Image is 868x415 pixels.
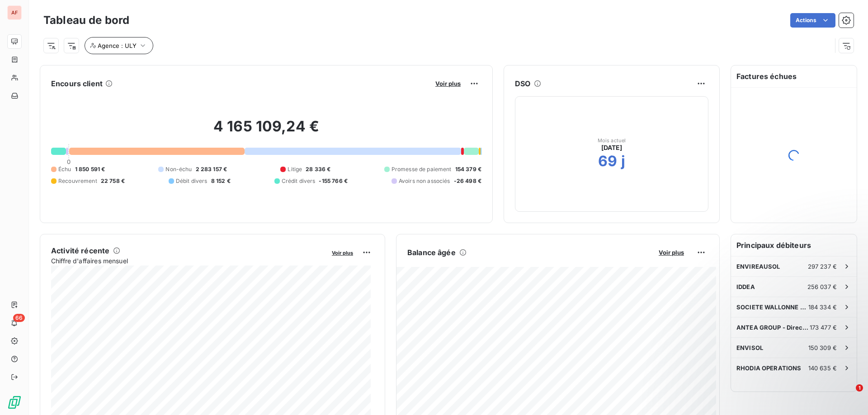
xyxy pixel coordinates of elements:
[58,177,97,185] span: Recouvrement
[687,327,868,391] iframe: Intercom notifications message
[621,152,625,170] h2: j
[43,12,129,28] h3: Tableau de bord
[329,248,356,256] button: Voir plus
[598,152,617,170] h2: 69
[598,138,626,143] span: Mois actuel
[656,248,687,256] button: Voir plus
[13,314,25,322] span: 66
[282,177,316,185] span: Crédit divers
[810,324,837,331] span: 173 477 €
[790,13,835,28] button: Actions
[736,283,755,290] span: IDDEA
[433,79,463,88] button: Voir plus
[176,177,208,185] span: Débit divers
[101,177,125,185] span: 22 758 €
[392,165,452,173] span: Promesse de paiement
[332,250,353,256] span: Voir plus
[67,158,71,165] span: 0
[85,37,153,54] button: Agence : ULY
[736,263,780,270] span: ENVIREAUSOL
[211,177,231,185] span: 8 152 €
[515,78,530,89] h6: DSO
[319,177,348,185] span: -155 766 €
[435,80,461,87] span: Voir plus
[856,384,863,392] span: 1
[407,247,456,258] h6: Balance âgée
[75,165,105,173] span: 1 850 591 €
[731,65,857,87] h6: Factures échues
[601,143,623,152] span: [DATE]
[288,165,302,173] span: Litige
[808,303,837,311] span: 184 334 €
[455,165,481,173] span: 154 379 €
[736,303,808,311] span: SOCIETE WALLONNE DES EAUX SCRL - SW
[7,5,22,20] div: AF
[98,42,137,49] span: Agence : ULY
[731,234,857,256] h6: Principaux débiteurs
[58,165,71,173] span: Échu
[736,324,810,331] span: ANTEA GROUP - Direction administrat
[306,165,330,173] span: 28 336 €
[807,283,837,290] span: 256 037 €
[837,384,859,406] iframe: Intercom live chat
[659,249,684,256] span: Voir plus
[51,78,103,89] h6: Encours client
[7,395,22,410] img: Logo LeanPay
[165,165,192,173] span: Non-échu
[51,117,481,145] h2: 4 165 109,24 €
[51,245,109,256] h6: Activité récente
[51,256,325,266] span: Chiffre d'affaires mensuel
[454,177,481,185] span: -26 498 €
[196,165,227,173] span: 2 283 157 €
[808,263,837,270] span: 297 237 €
[399,177,450,185] span: Avoirs non associés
